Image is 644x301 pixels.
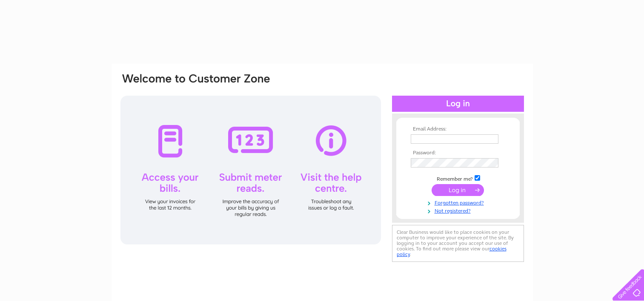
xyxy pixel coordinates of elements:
[409,150,507,156] th: Password:
[411,198,507,206] a: Forgotten password?
[411,206,507,214] a: Not registered?
[409,126,507,132] th: Email Address:
[397,246,507,257] a: cookies policy
[409,174,507,182] td: Remember me?
[392,225,524,262] div: Clear Business would like to place cookies on your computer to improve your experience of the sit...
[432,184,484,196] input: Submit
